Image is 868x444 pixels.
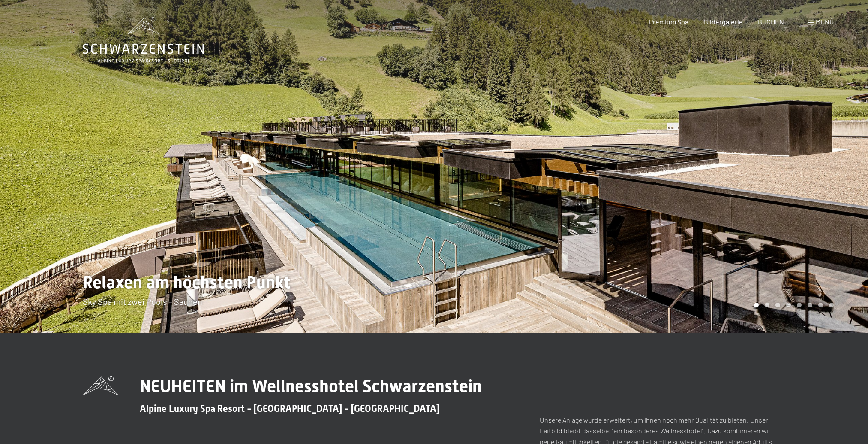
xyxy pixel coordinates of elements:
[829,303,834,307] div: Carousel Page 8
[775,303,780,307] div: Carousel Page 3
[758,18,784,26] a: BUCHEN
[786,303,791,307] div: Carousel Page 4
[140,403,439,414] span: Alpine Luxury Spa Resort - [GEOGRAPHIC_DATA] - [GEOGRAPHIC_DATA]
[816,18,834,26] span: Menü
[649,18,688,26] a: Premium Spa
[140,376,482,396] span: NEUHEITEN im Wellnesshotel Schwarzenstein
[754,303,759,307] div: Carousel Page 1 (Current Slide)
[704,18,743,26] a: Bildergalerie
[808,303,812,307] div: Carousel Page 6
[818,303,823,307] div: Carousel Page 7
[765,303,769,307] div: Carousel Page 2
[751,303,834,307] div: Carousel Pagination
[797,303,802,307] div: Carousel Page 5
